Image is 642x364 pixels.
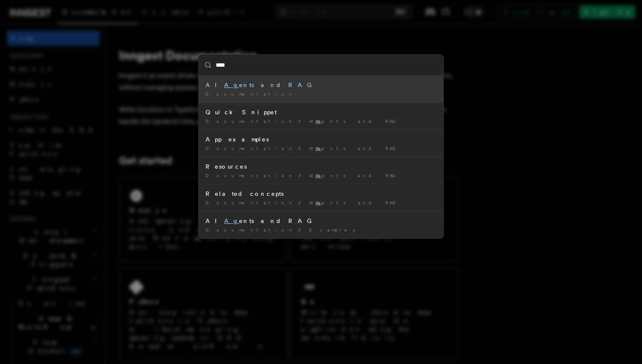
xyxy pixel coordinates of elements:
[206,189,436,198] div: Related concepts
[309,200,399,205] span: AI ents and RAG
[206,217,436,225] div: AI ents and RAG
[206,108,436,116] div: Quick Snippet
[298,173,306,178] span: /
[298,119,306,124] span: /
[206,227,295,232] span: Documentation
[224,82,239,88] mark: Ag
[309,173,399,178] span: AI ents and RAG
[206,81,436,89] div: AI ents and RAG
[224,217,239,224] mark: Ag
[309,146,399,151] span: AI ents and RAG
[206,135,436,144] div: App examples
[298,146,306,151] span: /
[309,227,360,232] span: Examples
[315,119,322,124] mark: Ag
[206,162,436,171] div: Resources
[206,200,295,205] span: Documentation
[206,91,295,96] span: Documentation
[206,119,295,124] span: Documentation
[315,146,322,151] mark: Ag
[298,200,306,205] span: /
[298,227,306,232] span: /
[309,119,399,124] span: AI ents and RAG
[206,146,295,151] span: Documentation
[315,200,322,205] mark: Ag
[206,173,295,178] span: Documentation
[315,173,322,178] mark: Ag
